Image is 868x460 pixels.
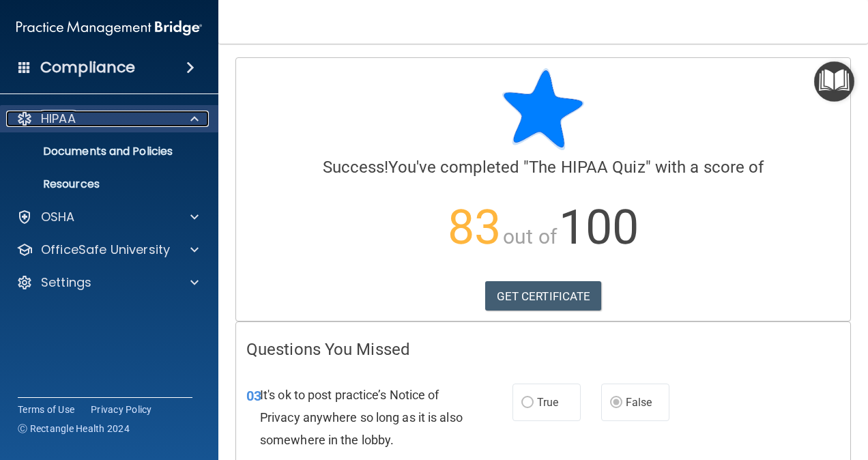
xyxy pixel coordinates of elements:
span: It's ok to post practice’s Notice of Privacy anywhere so long as it is also somewhere in the lobby. [260,388,463,447]
span: 100 [559,199,639,255]
a: Settings [16,274,199,291]
img: PMB logo [16,14,202,42]
span: Success! [323,158,389,177]
input: True [521,398,534,408]
span: Ⓒ Rectangle Health 2024 [18,422,130,435]
a: GET CERTIFICATE [485,281,602,311]
p: Resources [9,177,195,191]
span: The HIPAA Quiz [529,158,645,177]
h4: You've completed " " with a score of [246,158,840,176]
a: OfficeSafe University [16,242,199,258]
h4: Questions You Missed [246,341,840,358]
span: 83 [448,199,501,255]
span: False [626,396,652,409]
p: OfficeSafe University [41,242,170,258]
span: out of [503,225,557,248]
button: Open Resource Center [814,61,854,102]
a: OSHA [16,209,199,225]
img: blue-star-rounded.9d042014.png [502,68,584,150]
h4: Compliance [40,58,135,77]
p: HIPAA [41,111,76,127]
a: Terms of Use [18,403,74,416]
input: False [610,398,622,408]
p: Settings [41,274,91,291]
p: OSHA [41,209,75,225]
a: Privacy Policy [91,403,152,416]
a: HIPAA [16,111,199,127]
span: True [537,396,558,409]
p: Documents and Policies [9,145,195,158]
span: 03 [246,388,261,404]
